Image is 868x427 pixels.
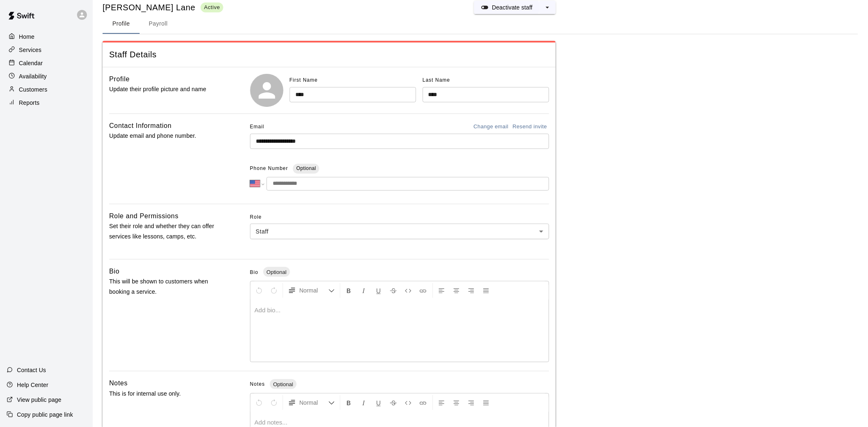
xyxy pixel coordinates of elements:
[267,395,281,410] button: Redo
[17,396,61,404] p: View public page
[250,120,264,134] span: Email
[342,395,356,410] button: Format Bold
[250,224,549,239] div: Staff
[342,283,356,298] button: Format Bold
[464,283,478,298] button: Right Align
[401,283,415,298] button: Insert Code
[357,283,371,298] button: Format Italics
[270,381,296,387] span: Optional
[464,395,478,410] button: Right Align
[109,74,130,85] h6: Profile
[140,14,177,34] button: Payroll
[109,120,172,131] h6: Contact Information
[109,276,224,297] p: This will be shown to customers when booking a service.
[252,395,266,410] button: Undo
[474,1,539,14] button: Deactivate staff
[479,283,493,298] button: Justify Align
[449,283,463,298] button: Center Align
[492,3,533,12] p: Deactivate staff
[510,120,549,133] button: Resend invite
[267,283,281,298] button: Redo
[7,97,86,109] a: Reports
[17,410,73,419] p: Copy public page link
[19,33,35,41] p: Home
[103,2,223,13] div: [PERSON_NAME] Lane
[7,70,86,83] a: Availability
[109,49,549,60] span: Staff Details
[19,46,42,54] p: Services
[299,399,328,407] span: Normal
[449,395,463,410] button: Center Align
[250,381,265,387] span: Notes
[109,131,224,141] p: Update email and phone number.
[109,389,224,399] p: This is for internal use only.
[372,283,386,298] button: Format Underline
[539,1,556,14] button: select merge strategy
[474,1,556,14] div: split button
[109,211,178,222] h6: Role and Permissions
[372,395,386,410] button: Format Underline
[479,395,493,410] button: Justify Align
[423,77,450,83] span: Last Name
[263,269,290,275] span: Optional
[285,395,338,410] button: Formatting Options
[109,378,128,389] h6: Notes
[103,14,140,34] button: Profile
[7,57,86,69] a: Calendar
[299,286,328,295] span: Normal
[17,366,46,374] p: Contact Us
[435,283,449,298] button: Left Align
[109,84,224,94] p: Update their profile picture and name
[19,85,47,94] p: Customers
[435,395,449,410] button: Left Align
[103,14,858,34] div: staff form tabs
[7,31,86,43] a: Home
[201,4,223,11] span: Active
[109,221,224,242] p: Set their role and whether they can offer services like lessons, camps, etc.
[7,44,86,56] a: Services
[109,266,119,277] h6: Bio
[19,72,47,80] p: Availability
[416,283,430,298] button: Insert Link
[472,120,511,133] button: Change email
[386,395,400,410] button: Format Strikethrough
[401,395,415,410] button: Insert Code
[290,77,318,83] span: First Name
[250,211,549,224] span: Role
[252,283,266,298] button: Undo
[416,395,430,410] button: Insert Link
[250,269,258,275] span: Bio
[19,99,40,107] p: Reports
[357,395,371,410] button: Format Italics
[7,83,86,96] a: Customers
[285,283,338,298] button: Formatting Options
[386,283,400,298] button: Format Strikethrough
[19,59,43,67] p: Calendar
[296,165,316,171] span: Optional
[250,162,288,175] span: Phone Number
[17,381,48,389] p: Help Center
